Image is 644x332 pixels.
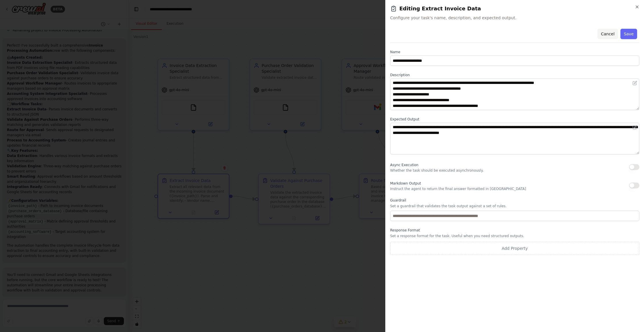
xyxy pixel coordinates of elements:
[390,50,639,54] label: Name
[390,187,526,191] p: Instruct the agent to return the final answer formatted in [GEOGRAPHIC_DATA]
[390,117,639,122] label: Expected Output
[390,163,418,167] span: Async Execution
[390,204,639,208] p: Set a guardrail that validates the task output against a set of rules.
[390,228,639,233] label: Response Format
[390,73,639,77] label: Description
[390,181,421,185] span: Markdown Output
[390,15,639,21] span: Configure your task's name, description, and expected output.
[631,124,638,131] button: Open in editor
[390,242,639,255] button: Add Property
[390,168,484,173] p: Whether the task should be executed asynchronously.
[597,29,618,39] button: Cancel
[631,80,638,87] button: Open in editor
[620,29,637,39] button: Save
[390,5,639,13] h2: Editing Extract Invoice Data
[390,198,639,203] label: Guardrail
[390,234,639,238] p: Set a response format for the task. Useful when you need structured outputs.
